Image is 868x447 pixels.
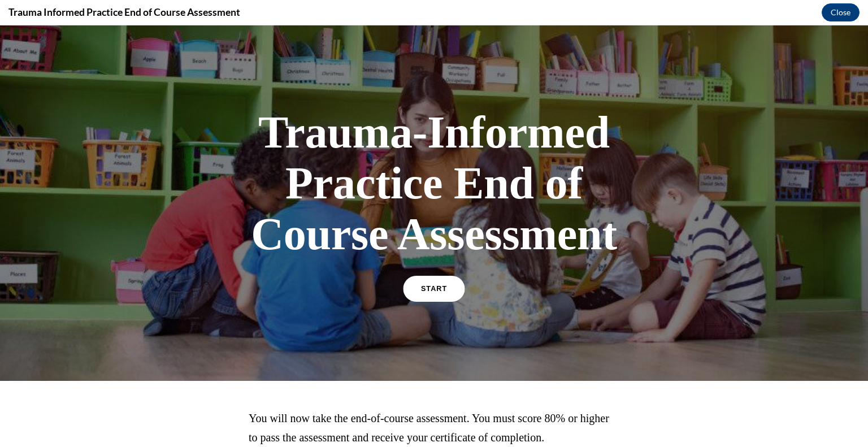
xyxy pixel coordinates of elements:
a: START [403,250,465,276]
span: You will now take the end-of-course assessment. You must score 80% or higher to pass the assessme... [249,387,609,418]
h1: Trauma-Informed Practice End of Course Assessment [236,81,632,234]
span: START [421,259,447,268]
h4: Trauma Informed Practice End of Course Assessment [8,5,240,19]
button: Close [822,3,860,21]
